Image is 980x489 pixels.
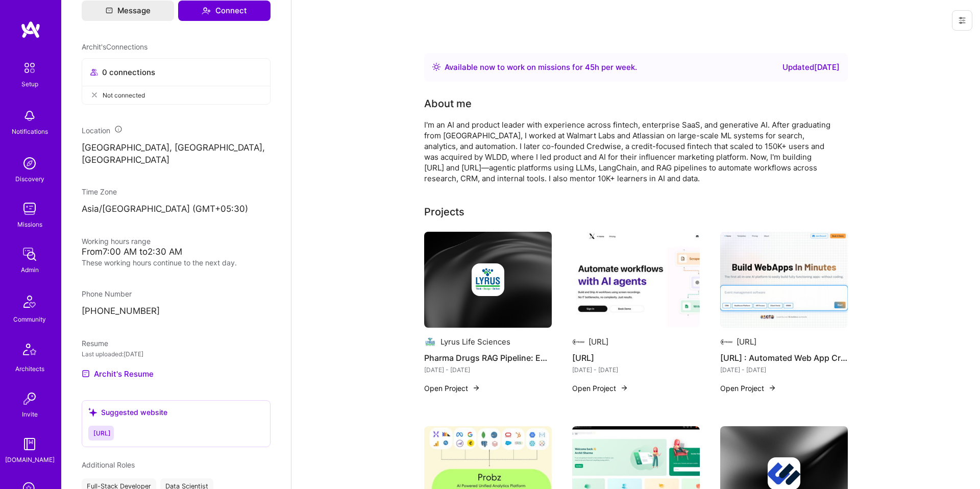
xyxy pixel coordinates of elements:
[424,364,552,375] div: [DATE] - [DATE]
[82,247,271,257] div: From 7:00 AM to 2:30 AM
[82,257,271,268] div: These working hours continue to the next day.
[202,6,211,15] i: icon Connect
[106,7,113,14] i: icon Mail
[82,368,154,380] a: Archit's Resume
[15,174,44,184] div: Discovery
[82,187,117,196] span: Time Zone
[22,409,38,420] div: Invite
[5,454,55,465] div: [DOMAIN_NAME]
[82,289,132,298] span: Phone Number
[720,351,848,364] h4: [URL] : Automated Web App Creation
[12,126,48,137] div: Notifications
[93,429,111,437] span: [URL]
[178,1,271,21] button: Connect
[102,67,155,78] span: 0 connections
[585,62,595,72] span: 45
[90,68,98,76] i: icon Collaborator
[720,383,776,394] button: Open Project
[472,384,480,392] img: arrow-right
[82,237,151,246] span: Working hours range
[17,339,42,363] img: Architects
[82,125,271,136] div: Location
[424,96,472,111] div: About me
[90,91,99,99] i: icon CloseGray
[21,79,38,89] div: Setup
[19,106,40,126] img: bell
[82,349,271,359] div: Last uploaded: [DATE]
[19,388,40,409] img: Invite
[17,219,42,230] div: Missions
[82,203,271,215] p: Asia/[GEOGRAPHIC_DATA] (GMT+05:30 )
[88,407,167,418] div: Suggested website
[572,364,700,375] div: [DATE] - [DATE]
[445,61,637,74] div: Available now to work on missions for h per week .
[19,57,40,79] img: setup
[82,370,90,378] img: Resume
[19,199,40,219] img: teamwork
[572,336,584,348] img: Company logo
[88,408,97,417] i: icon SuggestedTeams
[13,314,46,325] div: Community
[103,90,145,101] span: Not connected
[17,289,42,314] img: Community
[15,363,44,374] div: Architects
[768,384,776,392] img: arrow-right
[82,305,271,317] p: [PHONE_NUMBER]
[720,232,848,328] img: Probz.AI : Automated Web App Creation
[572,351,700,364] h4: [URL]
[737,336,756,347] div: [URL]
[82,1,174,21] button: Message
[782,61,840,74] div: Updated [DATE]
[572,383,628,394] button: Open Project
[19,434,40,454] img: guide book
[20,20,41,39] img: logo
[424,232,552,328] img: cover
[82,460,135,469] span: Additional Roles
[424,204,464,219] div: Projects
[620,384,628,392] img: arrow-right
[572,232,700,328] img: Nutix.AI
[19,244,40,264] img: admin teamwork
[432,63,440,71] img: Availability
[82,142,271,166] p: [GEOGRAPHIC_DATA], [GEOGRAPHIC_DATA], [GEOGRAPHIC_DATA]
[589,336,608,347] div: [URL]
[720,336,732,348] img: Company logo
[424,336,436,348] img: Company logo
[424,383,480,394] button: Open Project
[21,264,39,275] div: Admin
[82,58,271,105] button: 0 connectionsNot connected
[472,263,504,296] img: Company logo
[82,41,148,52] span: Archit's Connections
[424,351,552,364] h4: Pharma Drugs RAG Pipeline: Enhancing Regulatory Compliance with AI
[424,119,832,184] div: I'm an AI and product leader with experience across fintech, enterprise SaaS, and generative AI. ...
[720,364,848,375] div: [DATE] - [DATE]
[440,336,510,347] div: Lyrus Life Sciences
[19,153,40,174] img: discovery
[82,339,108,348] span: Resume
